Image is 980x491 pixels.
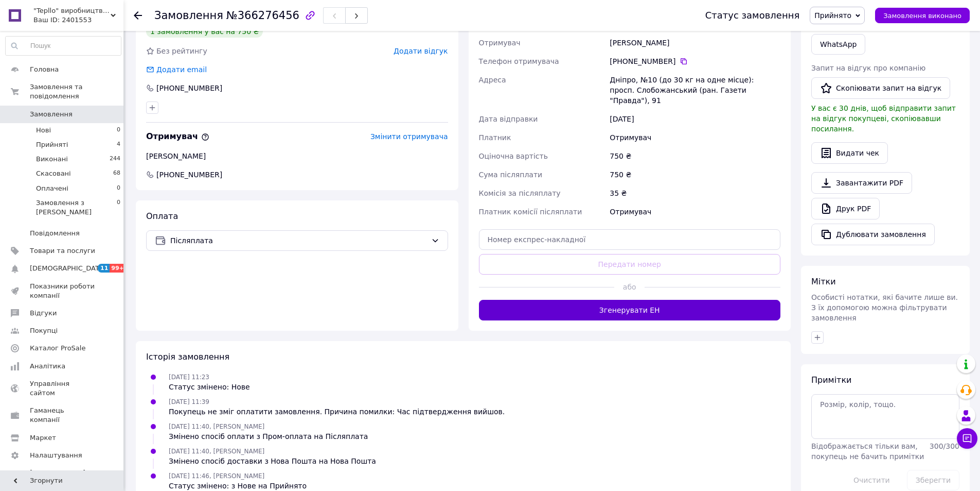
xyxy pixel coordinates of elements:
[6,37,121,55] input: Пошук
[608,128,782,147] div: Отримувач
[226,9,299,22] span: №366276456
[811,34,865,55] a: WhatsApp
[146,211,178,221] span: Оплата
[30,82,123,101] span: Замовлення та повідомлення
[145,64,208,75] div: Додати email
[705,10,800,21] div: Статус замовлення
[479,229,781,250] input: Номер експрес-накладної
[30,344,85,353] span: Каталог ProSale
[811,64,925,72] span: Запит на відгук про компанію
[113,169,120,178] span: 68
[146,25,263,38] div: 1 замовлення у вас на 750 ₴
[110,155,120,164] span: 244
[155,83,223,93] div: [PHONE_NUMBER]
[169,456,376,466] div: Змінено спосіб доставки з Нова Пошта на Нова Пошта
[36,140,68,149] span: Прийняті
[169,398,209,405] span: [DATE] 11:39
[156,47,207,55] span: Без рейтингу
[930,442,959,450] span: 300 / 300
[479,208,582,216] span: Платник комісії післяплати
[155,64,208,75] div: Додати email
[33,6,111,15] span: "Tepllo" виробництво продаж сервіс
[30,309,57,318] span: Відгуки
[169,407,505,417] div: Покупець не зміг оплатити замовлення. Причина помилки: Час підтвердження вийшов.
[479,76,506,84] span: Адреса
[811,142,888,164] button: Видати чек
[110,264,127,273] span: 99+
[30,406,95,425] span: Гаманець компанії
[811,172,912,194] a: Завантажити PDF
[117,184,120,193] span: 0
[30,282,95,300] span: Показники роботи компанії
[811,104,956,133] span: У вас є 30 днів, щоб відправити запит на відгук покупцеві, скопіювавши посилання.
[608,184,782,202] div: 35 ₴
[30,433,56,443] span: Маркет
[608,202,782,221] div: Отримувач
[36,169,71,178] span: Скасовані
[154,9,223,22] span: Замовлення
[479,171,543,179] span: Сума післяплати
[170,235,427,246] span: Післяплата
[479,189,561,197] span: Комісія за післяплату
[30,451,82,460] span: Налаштування
[30,379,95,398] span: Управління сайтом
[33,15,123,25] div: Ваш ID: 2401553
[36,126,51,135] span: Нові
[169,431,368,442] div: Змінено спосіб оплати з Пром-оплата на Післяплата
[479,300,781,320] button: Згенерувати ЕН
[811,198,880,219] a: Друк PDF
[169,423,264,430] span: [DATE] 11:40, [PERSON_NAME]
[479,57,559,65] span: Телефон отримувача
[36,198,117,217] span: Замовлення з [PERSON_NAME]
[608,33,782,52] div: [PERSON_NAME]
[30,65,59,74] span: Головна
[169,382,250,392] div: Статус змінено: Нове
[30,229,80,238] span: Повідомлення
[608,147,782,165] div: 750 ₴
[36,184,68,193] span: Оплачені
[479,133,511,142] span: Платник
[883,12,961,20] span: Замовлення виконано
[394,47,448,55] span: Додати відгук
[608,71,782,110] div: Дніпро, №10 (до 30 кг на одне місце): просп. Слобожанський (ран. Газети "Правда"), 91
[117,140,120,149] span: 4
[117,126,120,135] span: 0
[811,375,851,385] span: Примітки
[30,326,58,335] span: Покупці
[30,264,106,273] span: [DEMOGRAPHIC_DATA]
[811,293,958,322] span: Особисті нотатки, які бачите лише ви. З їх допомогою можна фільтрувати замовлення
[614,282,645,292] span: або
[370,132,448,141] span: Змінити отримувача
[169,374,209,381] span: [DATE] 11:23
[811,77,950,99] button: Скопіювати запит на відгук
[608,110,782,128] div: [DATE]
[811,442,924,461] span: Відображається тільки вам, покупець не бачить примітки
[169,481,307,491] div: Статус змінено: з Нове на Прийнято
[30,362,65,371] span: Аналітика
[30,110,73,119] span: Замовлення
[155,170,223,180] span: [PHONE_NUMBER]
[610,56,780,66] div: [PHONE_NUMBER]
[169,448,264,455] span: [DATE] 11:40, [PERSON_NAME]
[479,39,521,47] span: Отримувач
[811,277,836,286] span: Мітки
[479,115,538,123] span: Дата відправки
[134,10,142,21] div: Повернутися назад
[957,428,977,449] button: Чат з покупцем
[30,246,95,256] span: Товари та послуги
[875,8,970,23] button: Замовлення виконано
[98,264,110,273] span: 11
[146,352,229,362] span: Історія замовлення
[146,151,448,161] div: [PERSON_NAME]
[36,155,68,164] span: Виконані
[117,198,120,217] span: 0
[169,472,264,480] span: [DATE] 11:46, [PERSON_NAME]
[479,152,548,160] span: Оціночна вартість
[814,11,851,20] span: Прийнято
[811,224,935,245] button: Дублювати замовлення
[608,165,782,184] div: 750 ₴
[146,131,209,141] span: Отримувач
